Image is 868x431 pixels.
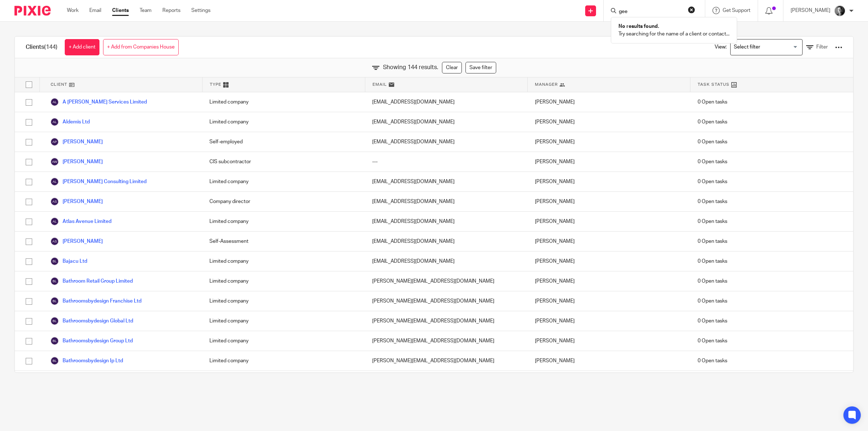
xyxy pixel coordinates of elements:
[698,238,727,245] span: 0 Open tasks
[50,337,59,345] img: svg%3E
[210,81,221,88] span: Type
[202,232,365,251] div: Self-Assessment
[816,45,828,50] span: Filter
[89,7,101,14] a: Email
[365,172,528,191] div: [EMAIL_ADDRESS][DOMAIN_NAME]
[698,357,727,364] span: 0 Open tasks
[698,317,727,325] span: 0 Open tasks
[50,138,103,146] a: [PERSON_NAME]
[698,138,727,145] span: 0 Open tasks
[22,78,36,92] input: Select all
[383,63,438,72] span: Showing 144 results.
[50,177,146,186] a: [PERSON_NAME] Consulting Limited
[528,271,690,291] div: [PERSON_NAME]
[698,98,727,106] span: 0 Open tasks
[202,351,365,371] div: Limited company
[50,98,147,106] a: A [PERSON_NAME] Services Limited
[50,317,133,325] a: Bathroomsbydesign Global Ltd
[365,351,528,371] div: [PERSON_NAME][EMAIL_ADDRESS][DOMAIN_NAME]
[834,5,846,17] img: DSC_9061-3.jpg
[791,7,830,14] p: [PERSON_NAME]
[50,297,59,305] img: svg%3E
[50,356,59,365] img: svg%3E
[202,291,365,311] div: Limited company
[723,8,750,13] span: Get Support
[698,297,727,305] span: 0 Open tasks
[50,217,59,226] img: svg%3E
[50,356,123,365] a: Bathroomsbydesign Ip Ltd
[50,118,59,126] img: svg%3E
[698,158,727,165] span: 0 Open tasks
[202,271,365,291] div: Limited company
[44,44,58,50] span: (144)
[50,297,141,305] a: Bathroomsbydesign Franchise Ltd
[191,7,210,14] a: Settings
[140,7,152,14] a: Team
[202,112,365,132] div: Limited company
[50,157,103,166] a: [PERSON_NAME]
[528,351,690,371] div: [PERSON_NAME]
[202,132,365,152] div: Self-employed
[528,232,690,251] div: [PERSON_NAME]
[202,252,365,271] div: Limited company
[528,172,690,191] div: [PERSON_NAME]
[365,331,528,351] div: [PERSON_NAME][EMAIL_ADDRESS][DOMAIN_NAME]
[50,98,59,106] img: svg%3E
[202,172,365,191] div: Limited company
[698,258,727,265] span: 0 Open tasks
[698,278,727,285] span: 0 Open tasks
[365,271,528,291] div: [PERSON_NAME][EMAIL_ADDRESS][DOMAIN_NAME]
[365,291,528,311] div: [PERSON_NAME][EMAIL_ADDRESS][DOMAIN_NAME]
[202,331,365,351] div: Limited company
[50,337,133,345] a: Bathroomsbydesign Group Ltd
[365,212,528,231] div: [EMAIL_ADDRESS][DOMAIN_NAME]
[528,252,690,271] div: [PERSON_NAME]
[50,257,59,266] img: svg%3E
[65,39,99,55] a: + Add client
[528,192,690,211] div: [PERSON_NAME]
[704,37,842,58] div: View:
[365,92,528,112] div: [EMAIL_ADDRESS][DOMAIN_NAME]
[50,157,59,166] img: svg%3E
[465,62,496,73] a: Save filter
[202,212,365,231] div: Limited company
[698,218,727,225] span: 0 Open tasks
[112,7,129,14] a: Clients
[365,132,528,152] div: [EMAIL_ADDRESS][DOMAIN_NAME]
[50,277,59,286] img: svg%3E
[730,39,803,55] div: Search for option
[365,311,528,331] div: [PERSON_NAME][EMAIL_ADDRESS][DOMAIN_NAME]
[50,138,59,146] img: svg%3E
[365,371,528,390] div: ---
[50,118,90,126] a: Aldemis Ltd
[442,62,462,73] a: Clear
[373,81,387,88] span: Email
[698,337,727,345] span: 0 Open tasks
[162,7,180,14] a: Reports
[528,112,690,132] div: [PERSON_NAME]
[365,112,528,132] div: [EMAIL_ADDRESS][DOMAIN_NAME]
[50,197,103,206] a: [PERSON_NAME]
[50,257,87,266] a: Bajacu Ltd
[618,9,683,15] input: Search
[202,152,365,172] div: CIS subcontractor
[698,198,727,205] span: 0 Open tasks
[698,81,729,88] span: Task Status
[698,178,727,185] span: 0 Open tasks
[535,81,558,88] span: Manager
[528,331,690,351] div: [PERSON_NAME]
[50,197,59,206] img: svg%3E
[365,192,528,211] div: [EMAIL_ADDRESS][DOMAIN_NAME]
[50,217,111,226] a: Atlas Avenue Limited
[67,7,78,14] a: Work
[50,177,59,186] img: svg%3E
[51,81,67,88] span: Client
[528,212,690,231] div: [PERSON_NAME]
[528,92,690,112] div: [PERSON_NAME]
[528,132,690,152] div: [PERSON_NAME]
[202,371,365,390] div: Landlord
[50,237,59,246] img: svg%3E
[528,291,690,311] div: [PERSON_NAME]
[688,6,695,13] button: Clear
[202,92,365,112] div: Limited company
